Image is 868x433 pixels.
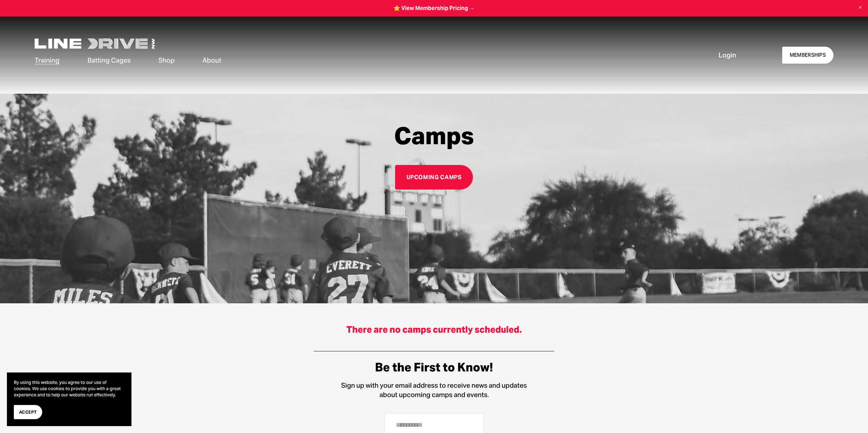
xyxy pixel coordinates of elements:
[158,55,175,66] a: Shop
[35,56,60,65] span: Training
[14,405,42,419] button: Accept
[7,372,131,426] section: Cookie banner
[88,56,131,65] span: Batting Cages
[88,55,131,66] a: folder dropdown
[202,55,221,66] a: folder dropdown
[395,165,473,190] a: Upcoming Camps
[314,122,554,149] h1: Camps
[35,55,60,66] a: folder dropdown
[346,324,522,335] span: There are no camps currently scheduled.
[35,38,154,49] img: LineDrive NorthWest
[332,381,536,399] p: Sign up with your email address to receive news and updates about upcoming camps and events.
[332,360,536,375] h2: Be the First to Know!
[719,50,736,60] a: Login
[202,56,221,65] span: About
[782,47,833,64] a: MEMBERSHIPS
[19,409,37,415] span: Accept
[14,379,125,398] p: By using this website, you agree to our use of cookies. We use cookies to provide you with a grea...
